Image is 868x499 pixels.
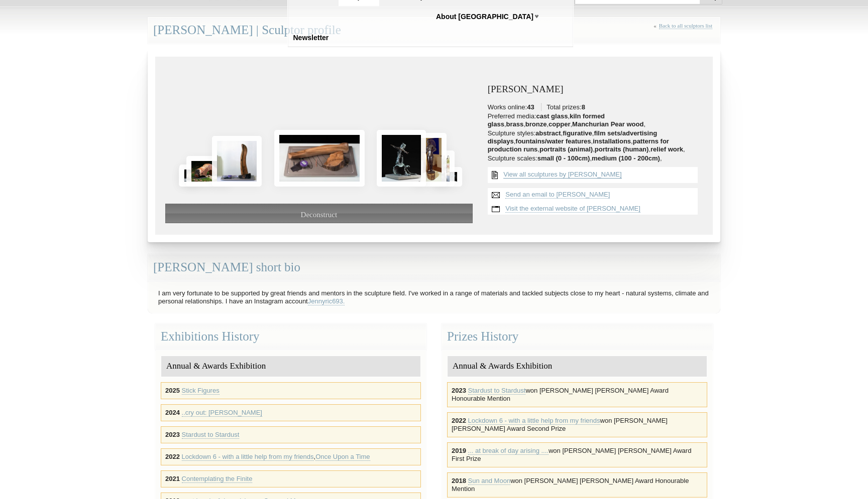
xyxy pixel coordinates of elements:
li: Sculpture styles: , , , , , , , , , [488,129,703,153]
strong: copper [549,120,570,128]
a: About [GEOGRAPHIC_DATA] [432,8,537,26]
strong: bronze [525,120,547,128]
strong: small (0 - 100cm) [537,154,590,162]
strong: kiln formed glass [488,112,605,128]
img: Deconstruct Constructed [212,136,261,187]
a: Stick Figures [182,387,220,395]
img: Dancing Tree [179,167,198,187]
strong: relief work [650,145,683,153]
img: Send an email to Jenny Rickards [488,188,504,202]
strong: installations [593,137,631,145]
div: Exhibitions History [155,323,426,350]
a: Newsletter [289,29,333,47]
img: Bridge Not Wall [186,156,230,187]
div: [PERSON_NAME] short bio [148,254,720,281]
a: View all sculptures by [PERSON_NAME] [503,171,621,179]
a: Contemplating the Finite [182,475,253,483]
p: I am very fortunate to be supported by great friends and mentors in the sculpture field. I've wor... [153,287,715,308]
h3: [PERSON_NAME] [488,84,703,95]
div: , [161,448,421,465]
strong: Manchurian Pear wood [572,120,643,128]
li: Works online: Total prizes: [488,103,703,111]
img: Visit website [488,202,504,216]
span: Deconstruct [301,211,337,219]
strong: medium (100 - 200cm) [592,154,660,162]
strong: 2022 [452,417,466,424]
a: Sun and Moon [468,477,511,485]
img: Petal for Sheena [413,133,447,186]
strong: 8 [582,103,585,111]
a: Back to all sculptors list [659,23,712,29]
strong: 2019 [452,447,466,454]
img: Poseidon (maquette) [377,130,426,186]
strong: portraits (animal) [539,145,593,153]
a: Stardust to Stardust [468,387,526,395]
a: Jennyric693. [308,297,345,305]
img: Deconstruct [274,130,365,187]
a: Send an email to [PERSON_NAME] [505,191,610,199]
strong: 2024 [165,409,180,416]
strong: cast glass [536,112,568,120]
div: won [PERSON_NAME] [PERSON_NAME] Award Honourable Mention [447,382,707,407]
div: won [PERSON_NAME] [PERSON_NAME] Award Second Prize [447,412,707,437]
strong: 2023 [452,387,466,394]
a: Once Upon a Time [315,453,370,461]
strong: abstract [535,129,561,137]
div: Annual & Awards Exhibition [448,356,707,377]
strong: 2023 [165,431,180,438]
strong: 2021 [165,475,180,482]
a: Visit the external website of [PERSON_NAME] [505,205,640,213]
strong: fountains/water features [515,137,591,145]
strong: patterns for production runs [488,137,669,153]
a: Lockdown 6 - with a little help from my friends [182,453,314,461]
strong: 43 [527,103,534,111]
a: Lockdown 6 - with a little help from my friends [468,417,600,425]
strong: 2022 [165,453,180,460]
div: won [PERSON_NAME] [PERSON_NAME] Award First Prize [447,442,707,467]
div: « [654,23,715,40]
strong: figurative [563,129,592,137]
img: View all {sculptor_name} sculptures list [488,167,502,183]
div: won [PERSON_NAME] [PERSON_NAME] Award Honourable Mention [447,472,707,497]
a: ... at break of day arising .... [468,447,549,455]
a: ..cry out: [PERSON_NAME] [182,409,262,417]
strong: 2025 [165,387,180,394]
div: Annual & Awards Exhibition [161,356,420,377]
li: Preferred media: , , , , , , [488,112,703,128]
li: Sculpture scales: , , [488,154,703,162]
strong: 2018 [452,477,466,484]
strong: portraits (human) [595,145,649,153]
strong: film sets/advertising displays [488,129,657,145]
div: [PERSON_NAME] | Sculptor profile [148,17,720,44]
a: Stardust to Stardust [182,431,240,439]
img: Questions for the Angels [179,164,211,187]
div: Prizes History [442,323,713,350]
strong: brass [506,120,524,128]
